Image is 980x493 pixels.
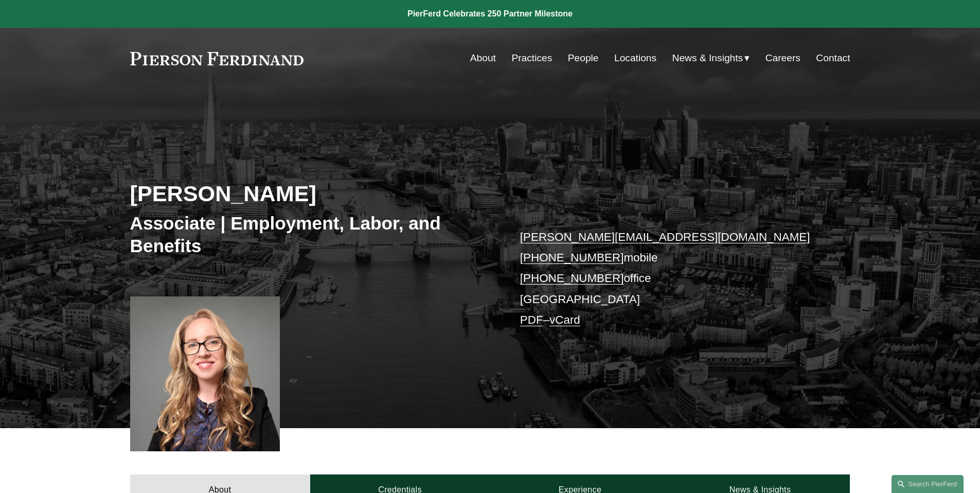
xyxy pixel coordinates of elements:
a: Careers [765,48,800,68]
a: [PERSON_NAME][EMAIL_ADDRESS][DOMAIN_NAME] [520,231,810,243]
a: Search this site [892,475,964,493]
h2: [PERSON_NAME] [130,180,490,207]
a: Contact [816,48,850,68]
a: Locations [614,48,656,68]
a: People [568,48,599,68]
a: About [470,48,496,68]
a: Practices [511,48,552,68]
span: News & Insights [672,49,743,67]
a: PDF [520,313,543,326]
p: mobile office [GEOGRAPHIC_DATA] – [520,227,820,331]
a: vCard [549,313,580,326]
a: folder dropdown [672,48,750,68]
a: [PHONE_NUMBER] [520,251,624,264]
a: [PHONE_NUMBER] [520,272,624,285]
h3: Associate | Employment, Labor, and Benefits [130,212,490,257]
